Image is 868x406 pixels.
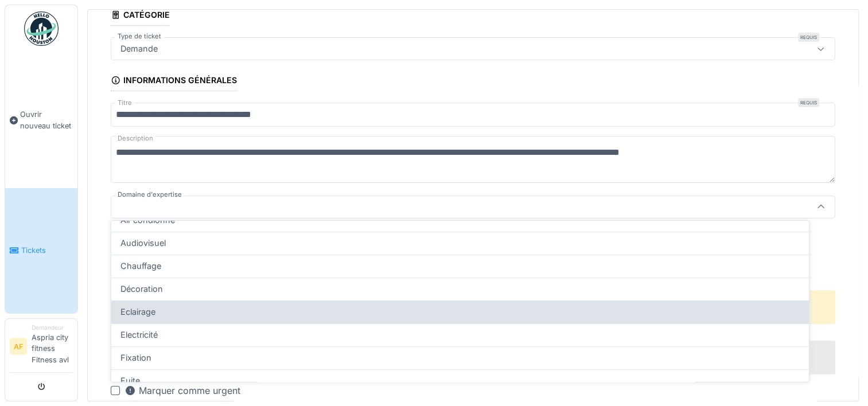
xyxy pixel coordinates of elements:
label: Type de ticket [115,32,164,41]
a: AF DemandeurAspria city fitness Fitness avl [10,323,73,373]
span: Audiovisuel [120,237,166,249]
div: Informations générales [111,72,237,91]
label: Titre [115,98,134,108]
span: Eclairage [120,306,155,318]
span: Fuite [120,374,140,387]
a: Ouvrir nouveau ticket [5,52,77,188]
span: Chauffage [120,260,161,272]
li: AF [10,338,27,355]
div: Catégorie [111,6,170,26]
li: Aspria city fitness Fitness avl [32,323,73,370]
a: Tickets [5,188,77,313]
span: Fixation [120,352,151,364]
div: Demande [116,42,162,55]
span: Tickets [21,245,73,256]
div: Requis [798,33,819,42]
span: Electricité [120,329,158,341]
div: Requis [798,98,819,107]
span: Décoration [120,283,163,295]
label: Description [115,131,155,146]
div: Marquer comme urgent [124,384,240,397]
div: Demandeur [32,323,73,332]
label: Domaine d'expertise [115,190,184,200]
img: Badge_color-CXgf-gQk.svg [24,11,59,46]
span: Ouvrir nouveau ticket [20,109,73,131]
